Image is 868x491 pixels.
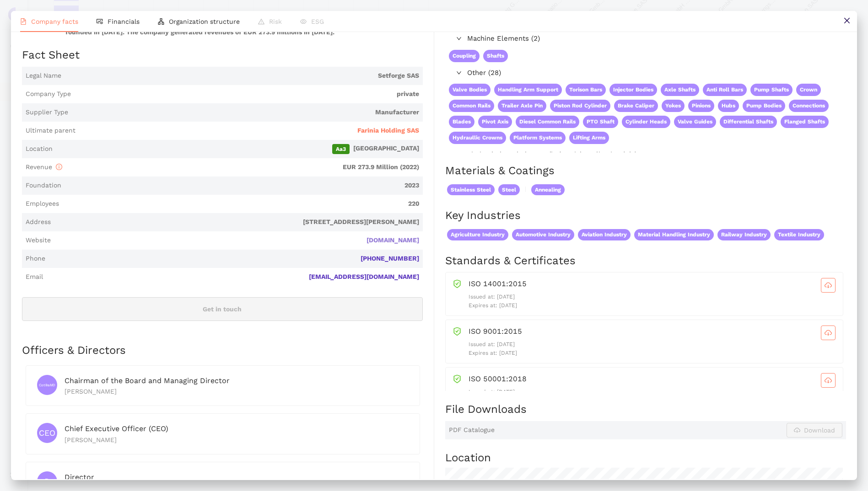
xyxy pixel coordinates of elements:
[449,116,474,128] span: Blades
[510,132,566,144] span: Platform Systems
[821,278,836,293] button: cloud-download
[531,184,565,196] span: Annealing
[258,18,264,25] span: warning
[821,377,835,384] span: cloud-download
[609,84,657,96] span: Injector Bodies
[456,70,462,75] span: right
[447,229,508,240] span: Agriculture Industry
[750,84,793,96] span: Pump Shafts
[300,18,307,25] span: eye
[469,349,836,358] p: Expires at: [DATE]
[445,402,846,417] h2: File Downloads
[22,343,423,358] h2: Officers & Directors
[65,376,230,385] span: Chairman of the Board and Managing Director
[469,301,836,310] p: Expires at: [DATE]
[478,116,512,128] span: Pivot Axis
[26,199,59,208] span: Employees
[467,33,841,44] span: Machine Elements (2)
[65,473,94,481] span: Director
[449,100,494,112] span: Common Rails
[498,184,520,196] span: Steel
[65,71,419,80] span: Setforge SAS
[26,90,71,99] span: Company Type
[456,152,462,157] span: right
[26,181,61,190] span: Foundation
[65,435,409,445] div: [PERSON_NAME]
[56,144,419,154] span: [GEOGRAPHIC_DATA]
[467,149,841,160] span: Timing belt, v-belt gear (industrial applications) (1)
[469,340,836,349] p: Issued at: [DATE]
[22,48,423,63] h2: Fact Sheet
[453,278,461,288] span: safety-certificate
[662,100,685,112] span: Yokes
[718,100,739,112] span: Hubs
[97,18,103,25] span: fund-view
[743,100,785,112] span: Pump Bodies
[583,116,618,128] span: PTO Shaft
[332,144,350,154] span: Aa3
[26,71,61,80] span: Legal Name
[453,326,461,336] span: safety-certificate
[445,163,846,179] h2: Materials & Coatings
[269,18,282,25] span: Risk
[449,426,495,435] span: PDF Catalogue
[158,18,164,25] span: apartment
[720,116,777,128] span: Differential Shafts
[449,132,506,144] span: Hydraullic Crowns
[26,108,68,117] span: Supplier Type
[65,386,409,396] div: [PERSON_NAME]
[774,229,824,240] span: Textile Industry
[796,84,821,96] span: Crown
[31,18,78,25] span: Company facts
[65,181,419,190] span: 2023
[469,373,836,388] div: ISO 50001:2018
[498,100,546,112] span: Trailer Axle Pin
[789,100,829,112] span: Connections
[469,278,836,293] div: ISO 14001:2015
[781,116,829,128] span: Flanged Shafts
[26,218,51,227] span: Address
[56,164,62,170] span: info-circle
[445,450,846,466] h2: Location
[445,148,845,162] div: Timing belt, v-belt gear (industrial applications) (1)
[65,424,168,433] span: Chief Executive Officer (CEO)
[821,282,835,289] span: cloud-download
[26,254,45,263] span: Phone
[566,84,606,96] span: Torison Bars
[445,208,846,224] h2: Key Industries
[512,229,574,240] span: Automotive Industry
[169,18,240,25] span: Organization structure
[674,116,716,128] span: Valve Guides
[63,199,419,208] span: 220
[821,326,836,340] button: cloud-download
[54,218,419,227] span: [STREET_ADDRESS][PERSON_NAME]
[578,229,631,240] span: Aviation Industry
[445,253,846,269] h2: Standards & Certificates
[661,84,699,96] span: Axle Shafts
[311,18,324,25] span: ESG
[66,163,419,172] span: EUR 273.9 Million (2022)
[467,68,841,79] span: Other (28)
[688,100,714,112] span: Pinions
[622,116,670,128] span: Cylinder Heads
[447,184,495,196] span: Stainless Steel
[456,36,462,41] span: right
[26,144,53,154] span: Location
[569,132,609,144] span: Lifting Arms
[703,84,747,96] span: Anti Roll Bars
[717,229,771,240] span: Railway Industry
[26,272,43,282] span: Email
[469,326,836,340] div: ISO 9001:2015
[26,126,75,135] span: Ultimate parent
[108,18,140,25] span: Financials
[469,293,836,301] p: Issued at: [DATE]
[75,90,419,99] span: private
[72,108,419,117] span: Manufacturer
[357,126,419,135] span: Farinia Holding SAS
[449,50,480,62] span: Coupling
[843,17,851,24] span: close
[26,163,62,171] span: Revenue
[483,50,508,62] span: Shafts
[26,236,51,245] span: Website
[821,373,836,388] button: cloud-download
